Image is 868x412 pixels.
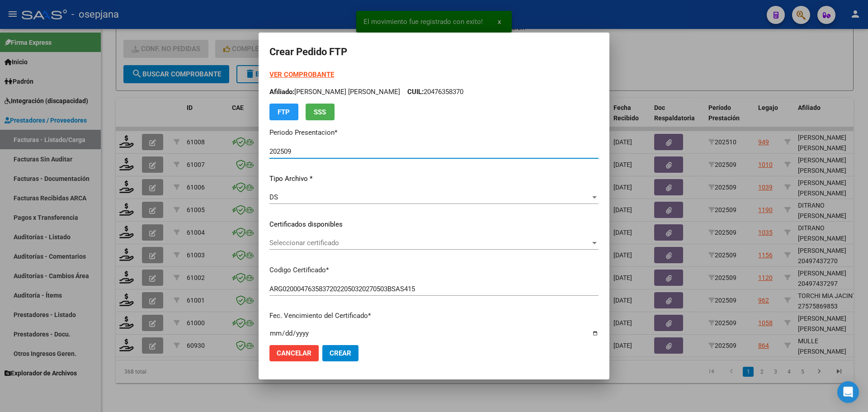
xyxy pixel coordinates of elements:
p: [PERSON_NAME] [PERSON_NAME] 20476358370 [269,87,599,97]
a: VER COMPROBANTE [269,71,334,79]
span: DS [269,193,278,201]
span: CUIL: [407,88,424,96]
p: Certificados disponibles [269,219,599,230]
p: Periodo Presentacion [269,128,599,138]
button: FTP [269,104,298,120]
p: Tipo Archivo * [269,174,599,184]
h2: Crear Pedido FTP [269,43,599,61]
div: Open Intercom Messenger [837,381,859,403]
button: Crear [322,345,359,361]
span: Seleccionar certificado [269,239,590,247]
span: Crear [330,349,351,357]
button: SSS [306,104,335,120]
span: SSS [314,108,326,116]
span: Cancelar [277,349,311,357]
button: Cancelar [269,345,319,361]
span: FTP [278,108,290,116]
span: Afiliado: [269,88,294,96]
p: Fec. Vencimiento del Certificado [269,311,599,321]
p: Codigo Certificado [269,265,599,275]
